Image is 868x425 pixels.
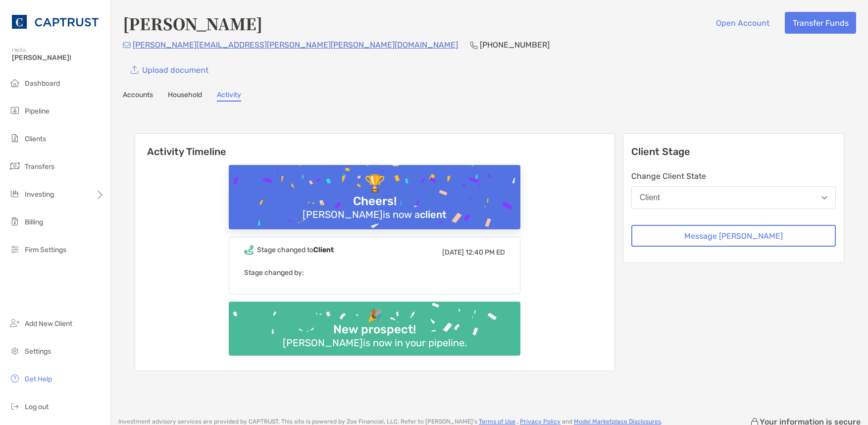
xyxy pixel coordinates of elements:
p: Stage changed by: [244,266,505,279]
div: Cheers! [349,194,401,209]
span: Investing [25,190,54,199]
div: New prospect! [329,322,420,337]
button: Transfer Funds [785,12,856,34]
img: firm-settings icon [9,243,21,255]
span: Dashboard [25,79,60,88]
span: Transfers [25,162,54,171]
img: Open dropdown arrow [821,196,827,200]
a: Activity [217,91,241,102]
a: Accounts [123,91,153,102]
img: dashboard icon [9,77,21,89]
div: 🏆 [360,174,389,194]
img: Confetti [229,302,520,348]
b: client [420,209,447,220]
h4: [PERSON_NAME] [123,12,262,35]
span: Add New Client [25,319,72,328]
span: 12:40 PM ED [465,248,505,257]
span: Log out [25,403,49,411]
img: get-help icon [9,372,21,384]
span: [DATE] [442,248,464,257]
a: Privacy Policy [520,418,561,425]
span: Firm Settings [25,246,66,254]
img: investing icon [9,188,21,200]
p: Client Stage [631,146,836,158]
p: [PERSON_NAME][EMAIL_ADDRESS][PERSON_NAME][PERSON_NAME][DOMAIN_NAME] [133,39,458,51]
span: Clients [25,135,46,143]
a: Model Marketplace Disclosures [574,418,661,425]
a: Upload document [123,59,216,81]
img: billing icon [9,215,21,227]
img: CAPTRUST Logo [12,4,99,40]
a: Terms of Use [479,418,515,425]
p: [PHONE_NUMBER] [480,39,550,51]
img: add_new_client icon [9,317,21,329]
b: Client [313,246,334,254]
span: Get Help [25,375,52,383]
div: Stage changed to [257,246,334,254]
img: Email Icon [123,42,131,48]
img: button icon [131,66,138,74]
img: Phone Icon [470,41,478,49]
div: 🎉 [363,309,386,323]
img: logout icon [9,400,21,412]
span: Pipeline [25,107,50,115]
h6: Activity Timeline [135,134,614,158]
button: Open Account [708,12,777,34]
div: [PERSON_NAME] is now a [299,209,451,220]
button: Message [PERSON_NAME] [631,225,836,247]
img: transfers icon [9,160,21,172]
img: clients icon [9,132,21,144]
span: [PERSON_NAME]! [12,53,104,62]
p: Change Client State [631,170,836,182]
img: pipeline icon [9,105,21,116]
span: Billing [25,218,43,226]
img: settings icon [9,345,21,357]
div: Client [640,193,660,202]
img: Event icon [244,245,254,255]
div: [PERSON_NAME] is now in your pipeline. [279,337,471,349]
span: Settings [25,347,51,356]
a: Household [168,91,202,102]
button: Client [631,186,836,209]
